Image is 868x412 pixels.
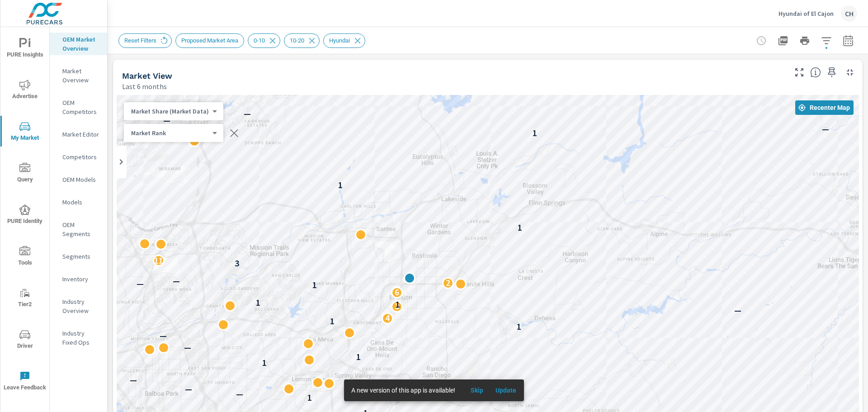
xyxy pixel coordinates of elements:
p: 1 [256,297,260,308]
p: 1 [356,351,361,362]
p: — [734,305,741,316]
p: 3 [235,258,239,269]
span: 10-20 [284,37,310,44]
p: Market Overview [62,66,100,85]
p: Models [62,198,100,207]
p: OEM Segments [62,220,100,238]
span: Tools [3,246,47,268]
div: OEM Segments [50,218,107,241]
p: Market Editor [62,130,100,139]
p: — [130,374,137,385]
span: A new version of this app is available! [351,387,455,394]
p: Competitors [62,152,100,161]
div: 0-10 [248,33,280,48]
span: PURE Identity [3,204,47,227]
button: Minimize Widget [843,65,857,80]
p: 1 [518,222,522,233]
p: 1 [307,392,312,403]
span: Advertise [3,80,47,102]
p: — [185,384,192,394]
h5: Market View [122,71,172,81]
p: — [137,278,144,289]
p: 1 [262,357,267,368]
span: Hyundai [324,37,355,44]
span: Skip [466,386,488,394]
p: OEM Models [62,175,100,184]
div: OEM Market Overview [50,33,107,55]
div: nav menu [0,27,49,402]
span: Reset Filters [119,37,162,44]
span: Save this to your personalized report [825,65,839,80]
p: 1 [330,316,335,327]
span: 0-10 [248,37,270,44]
div: Hyundai [323,33,365,48]
span: Proposed Market Area [176,37,244,44]
p: OEM Market Overview [62,35,100,53]
div: Market Share (Market Data) [124,129,216,137]
p: 4 [385,313,390,323]
p: — [244,108,251,119]
span: Recenter Map [799,104,850,112]
div: Market Editor [50,128,107,141]
div: Models [50,195,107,209]
button: Apply Filters [817,32,835,50]
div: Market Overview [50,64,107,87]
p: — [236,388,243,399]
p: Market Share (Market Data) [131,107,209,115]
div: OEM Models [50,173,107,186]
span: PURE Insights [3,38,47,60]
div: OEM Competitors [50,96,107,118]
p: Industry Fixed Ops [62,329,100,347]
p: 1 [517,321,521,332]
p: 11 [154,255,163,266]
div: 10-20 [284,33,320,48]
div: Industry Overview [50,295,107,317]
span: Driver [3,329,47,351]
button: Print Report [796,32,814,50]
p: — [822,123,829,134]
span: Tier2 [3,288,47,310]
span: Leave Feedback [3,371,47,393]
p: OEM Competitors [62,98,100,116]
p: Last 6 months [122,81,167,92]
button: Recenter Map [795,100,854,115]
p: 1 [312,279,317,290]
p: Industry Overview [62,297,100,315]
p: — [160,330,167,341]
p: 1 [533,128,537,138]
p: 1 [338,180,343,190]
p: — [173,275,180,286]
span: Find the biggest opportunities in your market for your inventory. Understand by postal code where... [810,67,821,78]
div: Industry Fixed Ops [50,327,107,349]
p: Hyundai of El Cajon [778,9,834,18]
button: Select Date Range [839,32,857,50]
span: My Market [3,121,47,143]
button: "Export Report to PDF" [774,32,792,50]
p: 2 [446,277,450,288]
div: Competitors [50,150,107,164]
p: — [184,342,191,353]
button: Update [491,383,520,398]
p: Market Rank [131,129,209,137]
div: Market Share (Market Data) [124,107,216,116]
p: 1 [396,299,400,310]
p: Segments [62,252,100,261]
span: Update [495,386,517,394]
div: Inventory [50,272,107,286]
div: Reset Filters [118,33,172,48]
p: Inventory [62,275,100,284]
div: CH [841,5,857,22]
div: Segments [50,250,107,263]
button: Skip [462,383,491,398]
span: Query [3,163,47,185]
p: 6 [395,287,399,298]
button: Make Fullscreen [792,65,807,80]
